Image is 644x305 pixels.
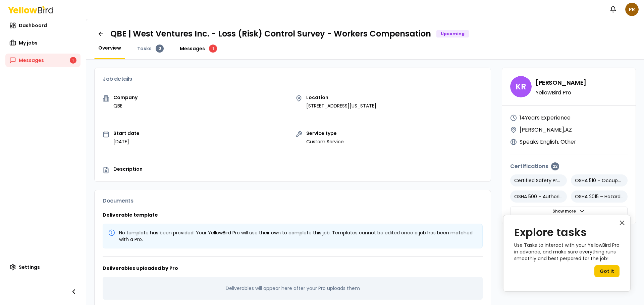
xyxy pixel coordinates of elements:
p: Start date [113,131,140,136]
a: Settings [5,260,80,274]
div: Deliverables will appear here after your Pro uploads them [103,277,483,300]
div: 22 [551,162,559,170]
div: 0 [156,45,164,53]
a: Tasks0 [133,45,168,53]
h3: Deliverables uploaded by Pro [103,265,483,272]
p: [STREET_ADDRESS][US_STATE] [306,102,376,109]
p: OSHA 2015 – Hazardous Materials [571,190,628,203]
a: Messages1 [5,54,80,67]
a: My jobs [5,36,80,50]
a: Overview [94,45,125,51]
h3: Job details [103,76,483,82]
span: Settings [19,264,40,271]
h4: [PERSON_NAME] [536,78,586,87]
span: KR [510,76,532,97]
button: Got it [594,265,620,277]
p: Company [113,95,138,100]
span: Messages [19,57,44,64]
p: Description [113,167,483,171]
button: Close [619,217,625,228]
p: Custom Service [306,138,344,145]
p: QBE [113,102,138,109]
div: Upcoming [436,30,469,37]
a: Dashboard [5,19,80,32]
p: Location [306,95,376,100]
div: No template has been provided. Your YellowBird Pro will use their own to complete this job. Templ... [119,229,477,243]
h4: Certifications [510,162,628,170]
h1: QBE | West Ventures Inc. - Loss (Risk) Control Survey - Workers Compensation [110,28,431,39]
span: Dashboard [19,22,47,29]
h2: Explore tasks [514,226,620,239]
p: Service type [306,131,344,136]
p: OSHA 500 – Authorized Outreach Instructor for Construction Industry [510,190,567,203]
a: Messages1 [176,45,221,53]
p: OSHA 510 – Occupational Safety & Health Standards for the Construction Industry (30-Hour) [571,174,628,186]
p: Use Tasks to interact with your YellowBird Pro in advance, and make sure everything runs smoothly... [514,242,620,262]
p: Certified Safety Professional (CSP) [510,174,567,186]
div: 1 [70,57,76,64]
span: PR [625,3,639,16]
span: Documents [103,197,133,205]
span: Messages [180,45,205,52]
p: [DATE] [113,138,140,145]
button: Show more [510,207,628,216]
span: Tasks [137,45,152,52]
p: [PERSON_NAME] , AZ [520,126,572,134]
h3: Deliverable template [103,212,483,218]
p: YellowBird Pro [536,90,586,95]
span: Overview [98,45,121,51]
p: Speaks English , Other [520,138,576,146]
div: 1 [209,45,217,53]
span: My jobs [19,40,38,46]
p: 14 Years Experience [520,114,571,122]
